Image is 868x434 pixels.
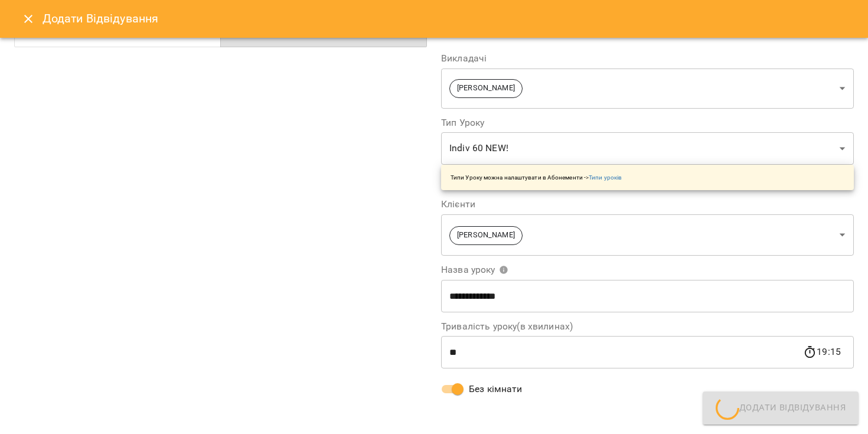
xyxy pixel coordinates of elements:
[469,382,523,396] span: Без кімнати
[441,118,854,128] label: Тип Уроку
[441,200,854,209] label: Клієнти
[43,9,159,28] h6: Додати Відвідування
[441,322,854,331] label: Тривалість уроку(в хвилинах)
[589,174,622,181] a: Типи уроків
[441,214,854,256] div: [PERSON_NAME]
[450,230,522,241] span: [PERSON_NAME]
[441,68,854,109] div: [PERSON_NAME]
[451,173,622,182] p: Типи Уроку можна налаштувати в Абонементи ->
[441,265,508,275] span: Назва уроку
[441,54,854,63] label: Викладачі
[450,83,522,94] span: [PERSON_NAME]
[441,132,854,165] div: Indiv 60 NEW!
[14,5,43,33] button: Close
